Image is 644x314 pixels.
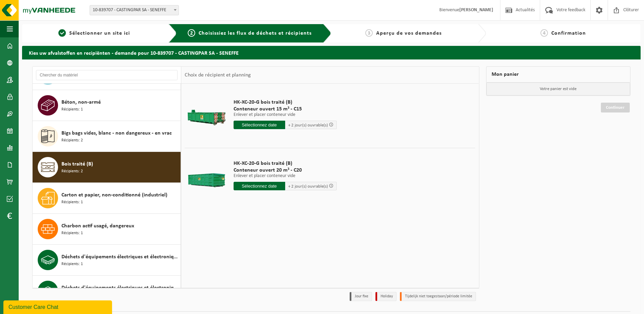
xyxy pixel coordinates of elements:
span: Récipients: 2 [61,137,83,144]
span: Bois traité (B) [61,160,93,168]
div: Choix de récipient et planning [181,67,254,84]
button: Déchets d'équipements électriques et électroniques - gros produits blancs (ménagers) Récipients: 1 [33,245,181,276]
span: Récipients: 2 [61,168,83,175]
span: 1 [58,29,66,37]
span: HK-XC-20-G bois traité (B) [234,160,337,167]
span: Conteneur ouvert 20 m³ - C20 [234,167,337,174]
span: Déchets d'équipements électriques et électroniques - gros produits blancs (ménagers) [61,253,179,261]
a: 1Sélectionner un site ici [25,29,163,37]
button: Béton, non-armé Récipients: 1 [33,90,181,121]
p: Votre panier est vide [486,83,630,95]
span: Charbon actif usagé, dangereux [61,222,134,230]
input: Sélectionnez date [234,121,285,129]
span: Aperçu de vos demandes [376,31,442,36]
h2: Kies uw afvalstoffen en recipiënten - demande pour 10-839707 - CASTINGPAR SA - SENEFFE [22,46,641,59]
span: Choisissiez les flux de déchets et récipients [199,31,312,36]
span: Béton, non-armé [61,98,101,106]
span: Sélectionner un site ici [69,31,130,36]
span: + 2 jour(s) ouvrable(s) [288,123,328,127]
li: Holiday [375,292,397,301]
span: Récipients: 1 [61,106,83,113]
span: Récipients: 1 [61,261,83,267]
p: Enlever et placer conteneur vide [234,174,337,178]
span: Bigs bags vides, blanc - non dangereux - en vrac [61,129,172,137]
strong: [PERSON_NAME] [459,7,493,13]
span: 3 [365,29,373,37]
input: Sélectionnez date [234,182,285,190]
button: Bigs bags vides, blanc - non dangereux - en vrac Récipients: 2 [33,121,181,152]
span: Récipients: 1 [61,230,83,237]
span: 10-839707 - CASTINGPAR SA - SENEFFE [90,5,179,15]
input: Chercher du matériel [36,70,178,80]
div: Mon panier [486,66,631,83]
button: Charbon actif usagé, dangereux Récipients: 1 [33,214,181,245]
iframe: chat widget [3,299,113,314]
span: Déchets d'équipements électriques et électroniques - Sans tubes cathodiques [61,284,179,292]
span: Conteneur ouvert 15 m³ - C15 [234,106,337,112]
span: HK-XC-20-G bois traité (B) [234,99,337,106]
span: + 2 jour(s) ouvrable(s) [288,184,328,189]
li: Jour fixe [350,292,372,301]
span: 4 [540,29,548,37]
button: Déchets d'équipements électriques et électroniques - Sans tubes cathodiques [33,276,181,307]
span: 10-839707 - CASTINGPAR SA - SENEFFE [90,5,179,15]
span: Récipients: 1 [61,199,83,206]
span: Carton et papier, non-conditionné (industriel) [61,191,167,199]
button: Carton et papier, non-conditionné (industriel) Récipients: 1 [33,183,181,214]
a: Continuer [601,103,630,112]
p: Enlever et placer conteneur vide [234,112,337,117]
li: Tijdelijk niet toegestaan/période limitée [400,292,476,301]
span: Confirmation [551,31,586,36]
button: Bois traité (B) Récipients: 2 [33,152,181,183]
span: 2 [188,29,195,37]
